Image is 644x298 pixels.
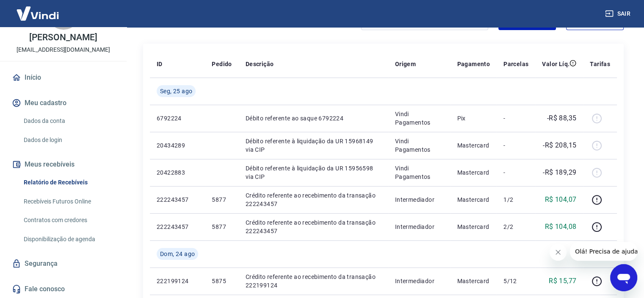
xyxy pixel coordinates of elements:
[503,141,528,150] p: -
[212,195,232,204] p: 5877
[157,195,198,204] p: 222243457
[542,60,569,68] p: Valor Líq.
[20,131,116,149] a: Dados de login
[503,223,528,231] p: 2/2
[543,167,576,178] p: -R$ 189,29
[160,250,195,258] span: Dom, 24 ago
[20,231,116,248] a: Disponibilização de agenda
[395,277,444,285] p: Intermediador
[157,60,163,68] p: ID
[503,277,528,285] p: 5/12
[457,60,490,68] p: Pagamento
[503,60,528,68] p: Parcelas
[212,223,232,231] p: 5877
[10,155,116,174] button: Meus recebíveis
[395,195,444,204] p: Intermediador
[457,195,490,204] p: Mastercard
[503,195,528,204] p: 1/2
[20,174,116,191] a: Relatório de Recebíveis
[160,87,192,95] span: Seg, 25 ago
[395,110,444,127] p: Vindi Pagamentos
[212,277,232,285] p: 5875
[543,140,576,150] p: -R$ 208,15
[610,264,637,291] iframe: Botão para abrir a janela de mensagens
[10,0,65,26] img: Vindi
[10,94,116,112] button: Meu cadastro
[457,114,490,123] p: Pix
[246,273,381,290] p: Crédito referente ao recebimento da transação 222199124
[545,195,577,205] p: R$ 104,07
[10,254,116,273] a: Segurança
[457,168,490,177] p: Mastercard
[503,114,528,123] p: -
[20,212,116,229] a: Contratos com credores
[457,223,490,231] p: Mastercard
[157,141,198,150] p: 20434289
[157,168,198,177] p: 20422883
[29,33,97,42] p: [PERSON_NAME]
[395,60,416,68] p: Origem
[212,60,232,68] p: Pedido
[157,114,198,123] p: 6792224
[20,193,116,210] a: Recebíveis Futuros Online
[246,114,381,123] p: Débito referente ao saque 6792224
[549,276,576,286] p: R$ 15,77
[157,223,198,231] p: 222243457
[547,113,577,123] p: -R$ 88,35
[10,68,116,87] a: Início
[545,222,577,232] p: R$ 104,08
[246,137,381,154] p: Débito referente à liquidação da UR 15968149 via CIP
[570,242,637,261] iframe: Mensagem da empresa
[246,60,274,68] p: Descrição
[246,164,381,181] p: Débito referente à liquidação da UR 15956598 via CIP
[457,141,490,150] p: Mastercard
[395,137,444,154] p: Vindi Pagamentos
[17,45,110,54] p: [EMAIL_ADDRESS][DOMAIN_NAME]
[246,191,381,208] p: Crédito referente ao recebimento da transação 222243457
[503,168,528,177] p: -
[395,164,444,181] p: Vindi Pagamentos
[157,277,198,285] p: 222199124
[246,218,381,235] p: Crédito referente ao recebimento da transação 222243457
[20,112,116,130] a: Dados da conta
[5,6,71,13] span: Olá! Precisa de ajuda?
[395,223,444,231] p: Intermediador
[457,277,490,285] p: Mastercard
[550,244,567,261] iframe: Fechar mensagem
[603,6,634,22] button: Sair
[590,60,610,68] p: Tarifas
